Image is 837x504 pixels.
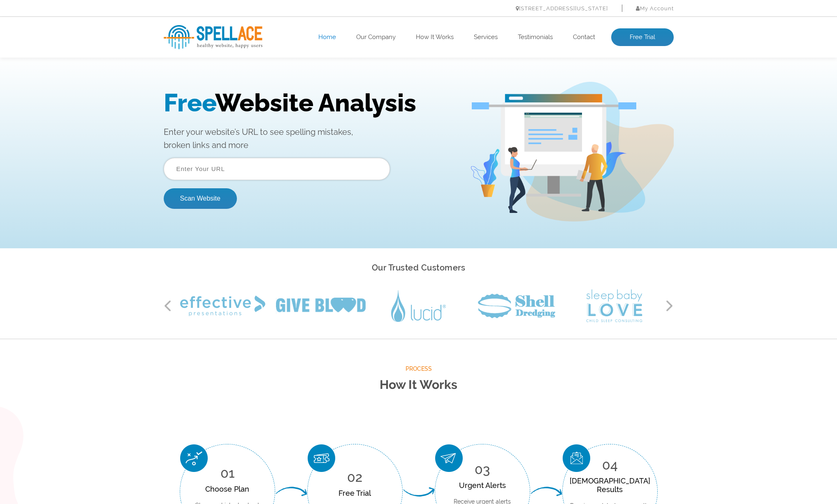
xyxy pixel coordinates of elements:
img: Free Trial [308,444,335,472]
img: Choose Plan [180,444,208,472]
div: [DEMOGRAPHIC_DATA] Results [570,476,650,494]
img: Free Webiste Analysis [470,27,674,166]
h2: Our Trusted Customers [164,261,674,275]
span: Process [164,364,674,374]
img: Sleep Baby Love [586,289,642,322]
button: Next [665,300,674,312]
span: 01 [220,465,234,481]
input: Enter Your URL [164,103,390,125]
span: Free [164,33,215,62]
button: Scan Website [164,133,237,154]
button: Previous [164,300,172,312]
span: 02 [347,469,362,485]
img: Free Webiste Analysis [472,49,636,56]
img: Shell Dredging [478,294,555,318]
p: Enter your website’s URL to see spelling mistakes, broken links and more [164,70,457,97]
span: 03 [475,462,490,477]
h1: Website Analysis [164,33,457,62]
img: Urgent Alerts [435,444,463,472]
div: Urgent Alerts [447,481,517,490]
div: Free Trial [327,489,383,497]
img: Lucid [391,290,446,322]
div: Choose Plan [192,485,262,493]
img: Effective [180,296,265,316]
img: Scan Result [563,444,590,472]
h2: How It Works [164,374,674,396]
span: 04 [602,457,618,472]
img: Give Blood [276,298,366,314]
